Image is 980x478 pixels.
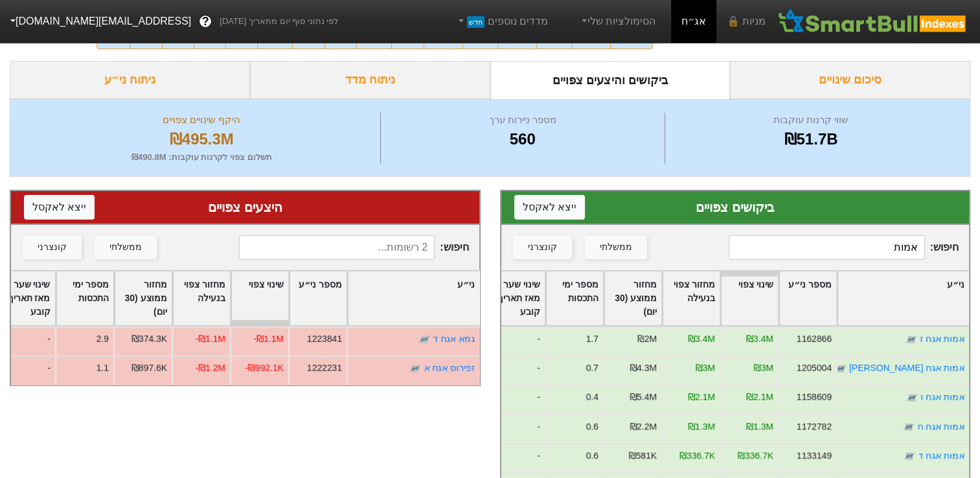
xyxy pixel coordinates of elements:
a: אמות אגח ז [920,334,964,344]
div: 0.4 [586,391,598,404]
a: אמות אגח [PERSON_NAME] [849,363,964,373]
img: tase link [903,450,916,462]
div: 0.6 [586,449,598,462]
button: ממשלתי [585,236,647,259]
img: tase link [418,333,431,346]
div: - [486,356,545,385]
button: קונצרני [23,236,82,259]
div: 560 [384,128,661,151]
div: Toggle SortBy [348,271,479,325]
button: ייצא לאקסל [24,195,95,220]
div: 1205004 [797,361,832,375]
a: זפירוס אגח א [424,363,475,373]
a: אמות אגח ח [917,421,964,431]
div: ₪897.6K [131,361,166,375]
img: tase link [902,420,915,433]
div: 0.7 [586,361,598,375]
button: ייצא לאקסל [514,195,585,220]
div: ₪3.4M [746,332,773,346]
div: ביקושים והיצעים צפויים [490,61,731,99]
div: ₪2M [637,332,657,346]
input: 2 רשומות... [239,235,435,260]
span: חדש [467,16,484,28]
div: ₪51.7B [668,128,953,151]
div: -₪1.2M [195,361,225,375]
div: 1.7 [586,332,598,346]
div: 1223841 [306,332,341,346]
div: ₪3M [696,361,715,375]
div: ₪374.3K [131,332,166,346]
div: היקף שינויים צפויים [27,113,377,128]
div: Toggle SortBy [721,271,778,325]
div: ממשלתי [600,240,632,255]
img: tase link [906,391,918,404]
div: ₪5.4M [630,391,657,404]
div: ממשלתי [109,240,142,255]
div: ₪581K [629,449,657,462]
div: 0.6 [586,420,598,433]
div: סיכום שינויים [730,61,970,99]
div: ביקושים צפויים [514,198,957,217]
div: Toggle SortBy [779,271,836,325]
div: שווי קרנות עוקבות [668,113,953,128]
div: Toggle SortBy [663,271,720,325]
div: Toggle SortBy [604,271,661,325]
div: - [486,414,545,443]
div: -₪1.1M [195,332,225,346]
a: גמא אגח ד [433,334,475,344]
div: 1162866 [797,332,832,346]
img: SmartBull [776,8,970,34]
div: - [486,385,545,414]
div: Toggle SortBy [838,271,969,325]
div: ₪336.7K [679,449,715,462]
div: ₪1.3M [746,420,773,433]
div: Toggle SortBy [290,271,347,325]
div: -₪1.1M [253,332,284,346]
div: ₪1.3M [688,420,715,433]
a: הסימולציות שלי [574,8,661,34]
span: לפי נתוני סוף יום מתאריך [DATE] [220,15,338,28]
div: ניתוח ני״ע [10,61,250,99]
div: ₪2.1M [746,391,773,404]
div: ₪336.7K [738,449,773,462]
div: ₪2.1M [688,391,715,404]
span: חיפוש : [239,235,469,260]
div: ₪2.2M [630,420,657,433]
div: - [486,326,545,356]
div: ₪3M [754,361,773,375]
button: קונצרני [513,236,572,259]
div: Toggle SortBy [173,271,230,325]
div: Toggle SortBy [115,271,172,325]
div: ₪3.4M [688,332,715,346]
a: מדדים נוספיםחדש [450,8,553,34]
div: 1172782 [797,420,832,433]
button: ממשלתי [95,236,157,259]
span: ? [202,13,209,30]
div: קונצרני [528,240,557,255]
img: tase link [409,362,422,375]
div: - [486,443,545,472]
div: ניתוח מדד [250,61,490,99]
div: Toggle SortBy [488,271,545,325]
div: היצעים צפויים [24,198,466,217]
div: ₪495.3M [27,128,377,151]
a: אמות אגח ד [918,450,964,461]
input: 558 רשומות... [729,235,925,260]
div: -₪992.1K [245,361,284,375]
img: tase link [905,333,918,346]
div: 1158609 [797,391,832,404]
div: 2.9 [96,332,108,346]
span: חיפוש : [729,235,959,260]
div: קונצרני [38,240,67,255]
div: ₪4.3M [630,361,657,375]
img: tase link [834,362,847,375]
div: מספר ניירות ערך [384,113,661,128]
div: Toggle SortBy [231,271,288,325]
div: 1.1 [96,361,108,375]
div: Toggle SortBy [546,271,603,325]
div: Toggle SortBy [56,271,113,325]
div: 1133149 [797,449,832,462]
a: אמות אגח ו [920,392,964,402]
div: תשלום צפוי לקרנות עוקבות : ₪490.8M [27,151,377,164]
div: 1222231 [306,361,341,375]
